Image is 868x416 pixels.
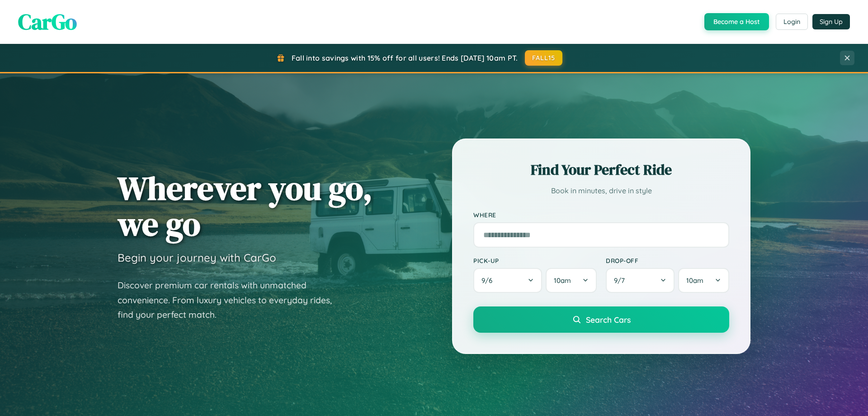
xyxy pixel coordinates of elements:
[586,315,631,325] span: Search Cars
[473,268,542,293] button: 9/6
[704,13,769,30] button: Become a Host
[481,276,497,285] span: 9 / 6
[118,170,373,242] h1: Wherever you go, we go
[473,160,729,180] h2: Find Your Perfect Ride
[292,53,518,62] span: Fall into savings with 15% off for all users! Ends [DATE] 10am PT.
[606,257,729,264] label: Drop-off
[18,7,77,37] span: CarGo
[546,268,597,293] button: 10am
[686,276,703,285] span: 10am
[554,276,571,285] span: 10am
[812,14,850,29] button: Sign Up
[614,276,629,285] span: 9 / 7
[118,251,276,264] h3: Begin your journey with CarGo
[606,268,675,293] button: 9/7
[776,14,808,30] button: Login
[473,184,729,197] p: Book in minutes, drive in style
[473,211,729,219] label: Where
[525,50,563,66] button: FALL15
[678,268,729,293] button: 10am
[473,257,597,264] label: Pick-up
[118,278,344,322] p: Discover premium car rentals with unmatched convenience. From luxury vehicles to everyday rides, ...
[473,306,729,333] button: Search Cars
